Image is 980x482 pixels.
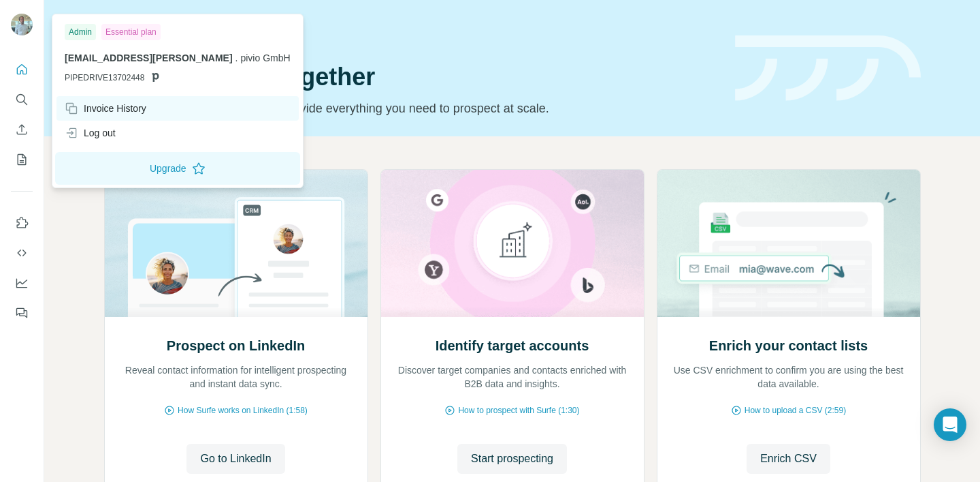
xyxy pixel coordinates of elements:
h2: Prospect on LinkedIn [167,336,305,355]
h1: Let’s prospect together [104,63,719,91]
img: Prospect on LinkedIn [104,170,368,317]
p: Pick your starting point and we’ll provide everything you need to prospect at scale. [104,99,719,118]
span: Go to LinkedIn [200,451,271,467]
span: How to prospect with Surfe (1:30) [458,404,579,417]
img: Enrich your contact lists [657,170,921,317]
button: Quick start [11,57,33,82]
p: Use CSV enrichment to confirm you are using the best data available. [671,363,906,391]
h2: Enrich your contact lists [709,336,868,355]
button: Enrich CSV [11,117,33,142]
button: Start prospecting [457,444,567,474]
span: pivio GmbH [240,52,290,63]
button: Dashboard [11,271,33,295]
span: Enrich CSV [760,451,817,467]
button: Search [11,87,33,112]
span: [EMAIL_ADDRESS][PERSON_NAME] [65,52,233,63]
div: Admin [65,24,96,40]
div: Log out [65,126,116,140]
button: My lists [11,147,33,172]
p: Reveal contact information for intelligent prospecting and instant data sync. [118,363,354,391]
img: Avatar [11,14,33,35]
span: . [235,52,238,63]
div: Invoice History [65,102,146,115]
button: Use Surfe API [11,241,33,265]
img: banner [735,35,921,102]
h2: Identify target accounts [436,336,589,355]
button: Upgrade [55,152,300,185]
button: Enrich CSV [747,444,830,474]
p: Discover target companies and contacts enriched with B2B data and insights. [395,363,630,391]
button: Go to LinkedIn [186,444,284,474]
img: Identify target accounts [380,170,644,317]
span: How to upload a CSV (2:59) [745,404,846,417]
div: Quick start [104,25,719,39]
button: Use Surfe on LinkedIn [11,211,33,235]
div: Essential plan [101,24,161,40]
span: How Surfe works on LinkedIn (1:58) [178,404,308,417]
span: Start prospecting [471,451,553,467]
span: PIPEDRIVE13702448 [65,72,144,84]
div: Open Intercom Messenger [934,408,966,441]
button: Feedback [11,301,33,325]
